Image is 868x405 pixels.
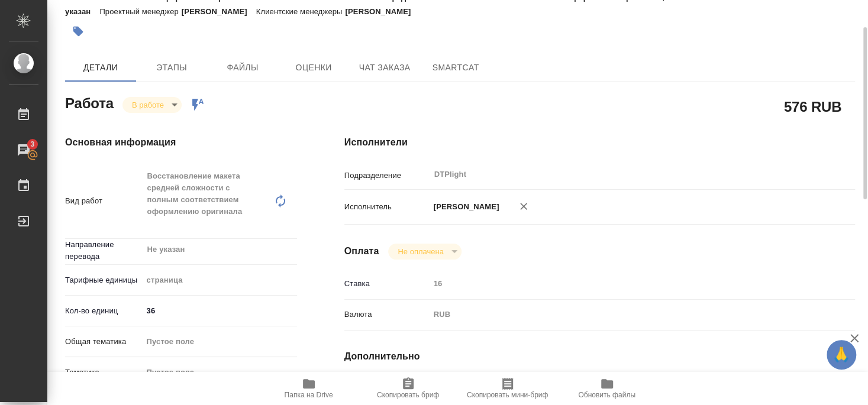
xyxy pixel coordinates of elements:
[65,336,143,348] p: Общая тематика
[377,391,439,399] span: Скопировать бриф
[344,201,430,213] p: Исполнитель
[557,372,657,405] button: Обновить файлы
[65,135,297,150] h4: Основная информация
[256,7,346,16] p: Клиентские менеджеры
[344,349,855,364] h4: Дополнительно
[143,60,200,75] span: Этапы
[65,18,91,44] button: Добавить тэг
[147,336,283,348] div: Пустое поле
[143,270,297,290] div: страница
[65,92,114,113] h2: Работа
[394,247,447,257] button: Не оплачена
[344,170,430,182] p: Подразделение
[430,201,499,213] p: [PERSON_NAME]
[356,60,413,75] span: Чат заказа
[344,244,379,258] h4: Оплата
[345,7,420,16] p: [PERSON_NAME]
[65,239,143,263] p: Направление перевода
[122,97,182,113] div: В работе
[511,193,537,219] button: Удалить исполнителя
[427,60,484,75] span: SmartCat
[359,372,458,405] button: Скопировать бриф
[259,372,359,405] button: Папка на Drive
[578,391,635,399] span: Обновить файлы
[214,60,271,75] span: Файлы
[467,391,548,399] span: Скопировать мини-бриф
[344,309,430,320] p: Валюта
[65,367,143,378] p: Тематика
[388,244,461,260] div: В работе
[143,302,297,319] input: ✎ Введи что-нибудь
[182,7,256,16] p: [PERSON_NAME]
[458,372,557,405] button: Скопировать мини-бриф
[784,96,841,116] h2: 576 RUB
[344,278,430,290] p: Ставка
[23,138,41,150] span: 3
[72,60,129,75] span: Детали
[285,391,333,399] span: Папка на Drive
[344,135,855,150] h4: Исполнители
[65,195,143,207] p: Вид работ
[827,340,856,370] button: 🙏
[831,342,851,367] span: 🙏
[65,274,143,286] p: Тарифные единицы
[430,275,812,292] input: Пустое поле
[285,60,342,75] span: Оценки
[128,100,167,110] button: В работе
[143,332,297,352] div: Пустое поле
[143,362,297,383] div: Пустое поле
[99,7,181,16] p: Проектный менеджер
[3,135,44,165] a: 3
[65,305,143,317] p: Кол-во единиц
[430,304,812,325] div: RUB
[147,367,283,378] div: Пустое поле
